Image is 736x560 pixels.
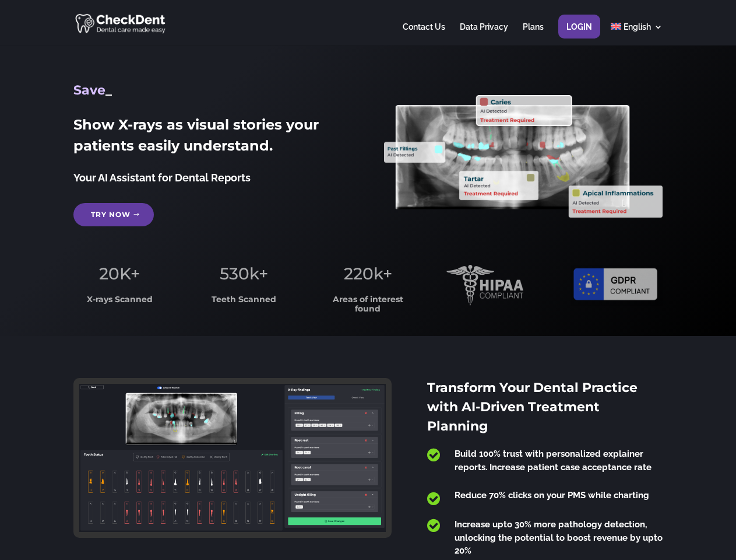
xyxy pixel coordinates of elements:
[624,22,651,32] span: English
[523,23,544,45] a: Plans
[427,518,440,533] span: 
[99,264,140,283] span: 20K+
[322,295,414,319] h3: Areas of interest found
[344,264,392,283] span: 220k+
[384,95,662,218] img: X_Ray_annotated
[455,519,663,556] span: Increase upto 30% more pathology detection, unlocking the potential to boost revenue by upto 20%
[611,23,663,45] a: English
[427,491,440,506] span: 
[427,380,638,434] span: Transform Your Dental Practice with AI-Driven Treatment Planning
[427,447,440,463] span: 
[73,82,105,98] span: Save
[455,490,649,501] span: Reduce 70% clicks on your PMS while charting
[73,114,351,162] h2: Show X-rays as visual stories your patients easily understand.
[455,449,652,473] span: Build 100% trust with personalized explainer reports. Increase patient case acceptance rate
[220,264,268,283] span: 530k+
[75,12,167,34] img: CheckDent AI
[73,203,154,226] a: Try Now
[460,23,508,45] a: Data Privacy
[403,23,445,45] a: Contact Us
[566,23,592,45] a: Login
[73,171,251,184] span: Your AI Assistant for Dental Reports
[105,82,112,98] span: _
